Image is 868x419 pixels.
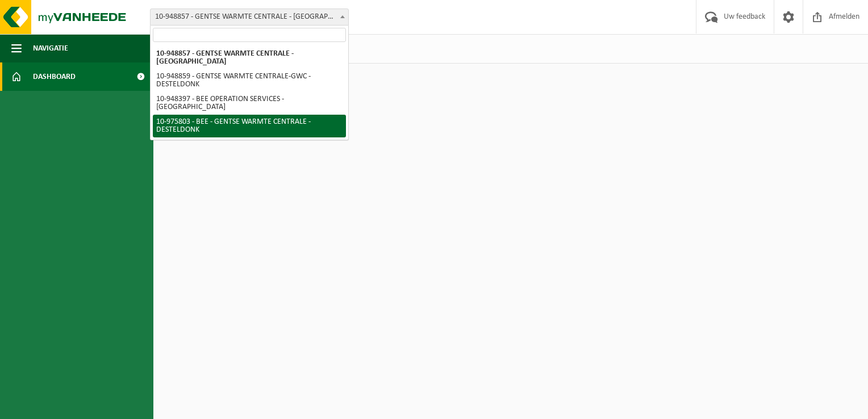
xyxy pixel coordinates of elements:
[33,34,68,62] span: Navigatie
[151,9,348,25] span: 10-948857 - GENTSE WARMTE CENTRALE - MECHELEN
[153,92,346,115] li: 10-948397 - BEE OPERATION SERVICES - [GEOGRAPHIC_DATA]
[153,115,346,137] li: 10-975803 - BEE - GENTSE WARMTE CENTRALE - DESTELDONK
[153,47,346,69] li: 10-948857 - GENTSE WARMTE CENTRALE - [GEOGRAPHIC_DATA]
[150,9,349,26] span: 10-948857 - GENTSE WARMTE CENTRALE - MECHELEN
[33,62,76,91] span: Dashboard
[153,69,346,92] li: 10-948859 - GENTSE WARMTE CENTRALE-GWC - DESTELDONK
